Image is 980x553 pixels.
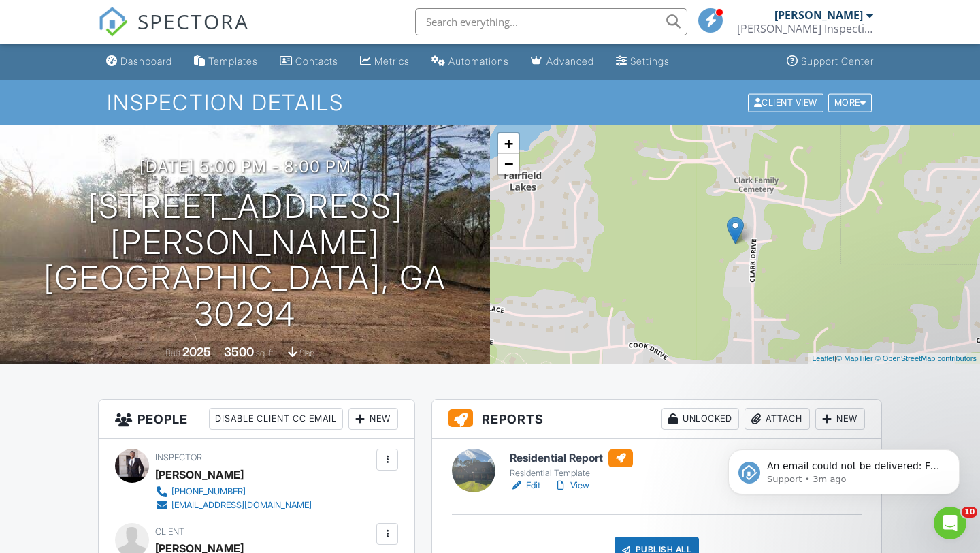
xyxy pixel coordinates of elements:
[155,464,244,485] div: [PERSON_NAME]
[836,354,873,362] a: © MapTiler
[510,449,633,467] h6: Residential Report
[745,408,810,430] div: Attach
[510,479,540,492] a: Edit
[22,189,468,332] h1: [STREET_ADDRESS][PERSON_NAME] [GEOGRAPHIC_DATA], GA 30294
[99,400,414,439] h3: People
[808,353,980,364] div: |
[182,345,211,359] div: 2025
[155,485,312,499] a: [PHONE_NUMBER]
[171,486,246,497] div: [PHONE_NUMBER]
[546,55,594,67] div: Advanced
[737,22,873,35] div: Jiles Inspections, LLC
[448,55,509,67] div: Automations
[415,8,687,35] input: Search everything...
[630,55,670,67] div: Settings
[274,49,344,74] a: Contacts
[828,93,872,112] div: More
[815,408,865,430] div: New
[256,348,275,358] span: sq. ft.
[299,348,314,358] span: slab
[432,400,881,439] h3: Reports
[171,500,312,511] div: [EMAIL_ADDRESS][DOMAIN_NAME]
[661,408,739,430] div: Unlocked
[708,421,980,516] iframe: Intercom notifications message
[554,479,589,492] a: View
[355,49,415,74] a: Metrics
[812,354,834,362] a: Leaflet
[295,55,338,67] div: Contacts
[348,408,398,430] div: New
[209,408,343,430] div: Disable Client CC Email
[774,8,863,22] div: [PERSON_NAME]
[208,55,258,67] div: Templates
[510,468,633,479] div: Residential Template
[155,452,202,462] span: Inspector
[189,49,263,74] a: Templates
[934,507,966,539] iframe: Intercom live chat
[610,49,675,74] a: Settings
[747,97,827,107] a: Client View
[101,49,178,74] a: Dashboard
[98,7,128,37] img: The Best Home Inspection Software - Spectora
[781,49,879,74] a: Support Center
[498,133,519,154] a: Zoom in
[224,345,254,359] div: 3500
[748,93,823,112] div: Client View
[165,348,180,358] span: Built
[120,55,172,67] div: Dashboard
[155,526,184,537] span: Client
[98,18,249,47] a: SPECTORA
[107,91,873,114] h1: Inspection Details
[498,154,519,174] a: Zoom out
[525,49,600,74] a: Advanced
[875,354,977,362] a: © OpenStreetMap contributors
[137,7,249,35] span: SPECTORA
[962,507,977,518] span: 10
[426,49,514,74] a: Automations (Basic)
[140,157,351,176] h3: [DATE] 5:00 pm - 8:00 pm
[801,55,874,67] div: Support Center
[510,449,633,479] a: Residential Report Residential Template
[374,55,410,67] div: Metrics
[155,499,312,512] a: [EMAIL_ADDRESS][DOMAIN_NAME]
